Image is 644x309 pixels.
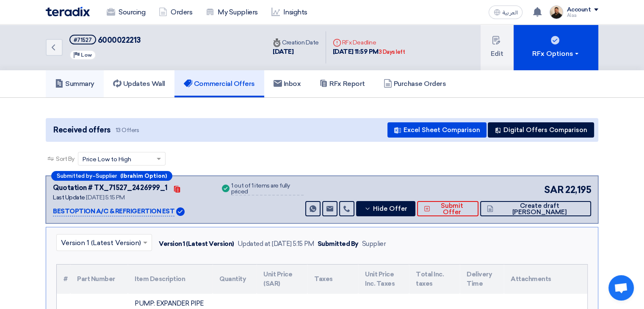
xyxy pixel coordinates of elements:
[69,35,141,45] h5: 6000022213
[608,275,634,301] div: Open chat
[57,265,70,294] th: #
[46,7,90,17] img: Teradix logo
[481,25,514,70] button: Edit
[489,6,522,19] button: العربية
[567,6,591,14] div: Account
[86,194,124,201] span: [DATE] 5:15 PM
[544,183,564,197] span: SAR
[358,265,409,294] th: Unit Price Inc. Taxes
[550,6,563,19] img: MAA_1717931611039.JPG
[184,80,255,88] h5: Commercial Offers
[100,3,152,22] a: Sourcing
[432,203,472,215] span: Submit Offer
[152,3,199,22] a: Orders
[83,155,131,164] span: Price Low to High
[356,201,415,216] button: Hide Offer
[74,37,92,43] div: #71527
[504,265,587,294] th: Attachments
[53,124,111,136] span: Received offers
[176,207,185,216] img: Verified Account
[307,265,358,294] th: Taxes
[265,3,314,22] a: Insights
[273,38,319,47] div: Creation Date
[565,183,591,197] span: 22,195
[374,70,456,97] a: Purchase Orders
[379,48,405,56] div: 3 Days left
[81,52,92,58] span: Low
[333,38,405,47] div: RFx Deadline
[318,239,359,249] div: Submitted By
[51,171,172,181] div: –
[70,265,128,294] th: Part Number
[274,80,301,88] h5: Inbox
[362,239,386,249] div: Supplier
[120,173,167,179] b: (Ibrahim Option)
[55,80,94,88] h5: Summary
[53,207,174,217] p: BESTOPTION A/C & REFRIGERTION EST
[116,126,139,134] span: 13 Offers
[46,70,104,97] a: Summary
[333,47,405,57] div: [DATE] 11:59 PM
[96,173,117,179] span: Supplier
[532,49,580,59] div: RFx Options
[417,201,478,216] button: Submit Offer
[231,183,303,196] div: 1 out of 1 items are fully priced
[495,203,584,215] span: Create draft [PERSON_NAME]
[174,70,264,97] a: Commercial Offers
[104,70,174,97] a: Updates Wall
[409,265,460,294] th: Total Inc. taxes
[310,70,374,97] a: RFx Report
[199,3,264,22] a: My Suppliers
[56,154,75,163] span: Sort By
[514,25,598,70] button: RFx Options
[113,80,165,88] h5: Updates Wall
[384,80,446,88] h5: Purchase Orders
[387,122,486,138] button: Excel Sheet Comparison
[567,13,598,18] div: Alaa
[480,201,591,216] button: Create draft [PERSON_NAME]
[273,47,319,57] div: [DATE]
[502,10,517,16] span: العربية
[460,265,504,294] th: Delivery Time
[264,70,310,97] a: Inbox
[257,265,307,294] th: Unit Price (SAR)
[128,265,213,294] th: Item Description
[53,194,85,201] span: Last Update
[53,183,168,193] div: Quotation # TX_71527_2426999_1
[213,265,257,294] th: Quantity
[98,36,141,45] span: 6000022213
[57,173,92,179] span: Submitted by
[373,206,407,212] span: Hide Offer
[159,239,234,249] div: Version 1 (Latest Version)
[319,80,365,88] h5: RFx Report
[488,122,594,138] button: Digital Offers Comparison
[238,239,314,249] div: Updated at [DATE] 5:15 PM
